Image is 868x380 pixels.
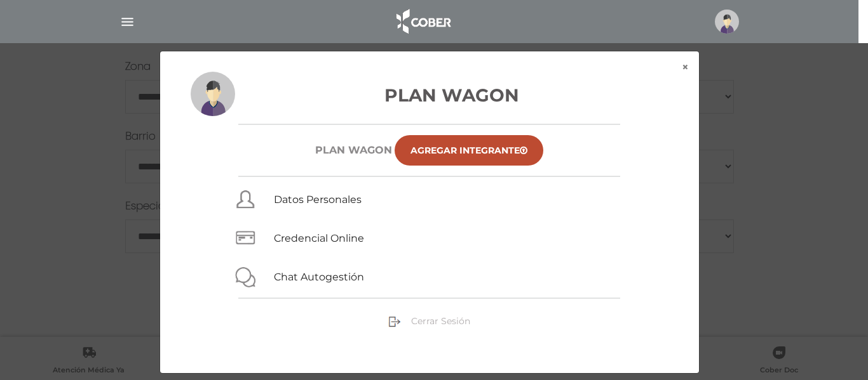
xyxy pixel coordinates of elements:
a: Agregar Integrante [395,135,543,166]
a: Chat Autogestión [274,271,364,283]
img: profile-placeholder.svg [191,72,235,116]
a: Datos Personales [274,193,362,206]
img: sign-out.png [388,315,401,328]
a: Credencial Online [274,232,364,244]
a: Cerrar Sesión [388,315,470,326]
span: Cerrar Sesión [411,315,470,327]
img: profile-placeholder.svg [715,10,739,34]
img: logo_cober_home-white.png [390,6,456,37]
h6: Plan WAGON [315,144,392,156]
button: × [672,51,699,83]
img: Cober_menu-lines-white.svg [119,14,135,30]
h3: Plan Wagon [191,82,668,108]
